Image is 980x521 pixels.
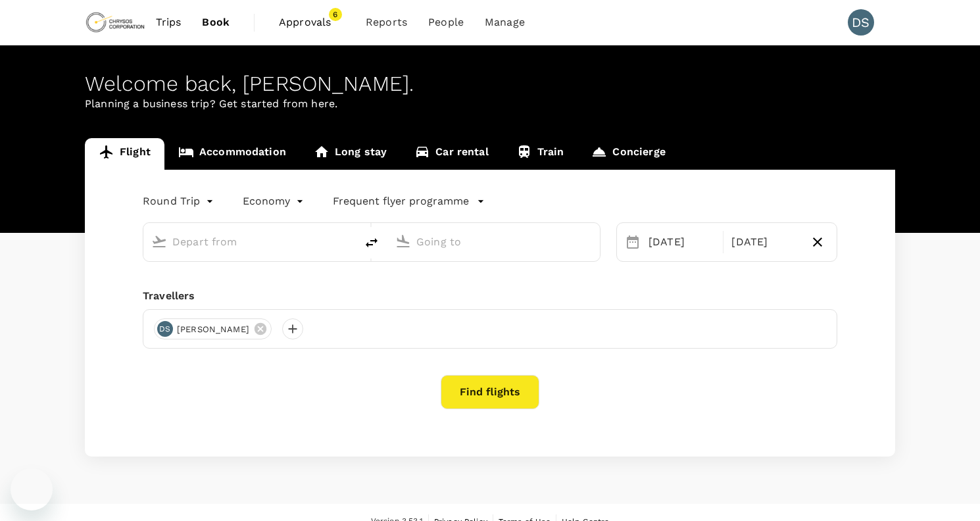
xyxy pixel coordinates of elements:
[848,9,874,36] div: DS
[726,229,803,255] div: [DATE]
[202,14,230,30] span: Book
[591,240,593,243] button: Open
[279,14,345,30] span: Approvals
[85,96,895,112] p: Planning a business trip? Get started from here.
[643,229,720,255] div: [DATE]
[485,14,525,30] span: Manage
[333,193,485,209] button: Frequent flyer programme
[85,8,145,37] img: Chrysos Corporation
[243,191,306,212] div: Economy
[157,321,173,337] div: DS
[329,8,342,21] span: 6
[333,193,469,209] p: Frequent flyer programme
[11,468,53,510] iframe: Button to launch messaging window
[366,14,407,30] span: Reports
[164,138,300,170] a: Accommodation
[416,232,572,252] input: Going to
[85,138,164,170] a: Flight
[156,14,182,30] span: Trips
[347,240,349,243] button: Open
[143,288,837,304] div: Travellers
[85,72,895,96] div: Welcome back , [PERSON_NAME] .
[143,191,216,212] div: Round Trip
[300,138,401,170] a: Long stay
[401,138,502,170] a: Car rental
[441,375,539,409] button: Find flights
[356,227,387,259] button: delete
[577,138,679,170] a: Concierge
[428,14,464,30] span: People
[172,232,328,252] input: Depart from
[502,138,578,170] a: Train
[154,318,272,339] div: DS[PERSON_NAME]
[169,323,257,336] span: [PERSON_NAME]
